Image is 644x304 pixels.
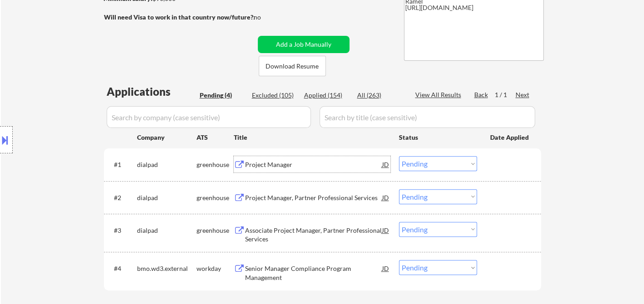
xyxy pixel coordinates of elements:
div: Excluded (105) [252,91,297,100]
button: Download Resume [259,56,326,76]
strong: Will need Visa to work in that country now/future?: [104,13,255,21]
div: Back [474,90,489,99]
div: bmo.wd3.external [137,264,197,273]
input: Search by company (case sensitive) [107,106,311,128]
input: Search by title (case sensitive) [320,106,535,128]
div: JD [381,260,390,276]
div: JD [381,222,390,238]
div: Pending (4) [200,91,245,100]
div: Associate Project Manager, Partner Professional Services [245,226,382,244]
div: workday [197,264,234,273]
div: greenhouse [197,226,234,235]
div: JD [381,189,390,206]
div: Date Applied [490,133,530,142]
div: no [254,13,280,22]
div: 1 / 1 [495,90,516,99]
div: Next [516,90,530,99]
div: Title [234,133,390,142]
div: #3 [114,226,130,235]
div: Project Manager [245,160,382,169]
button: Add a Job Manually [258,36,349,53]
div: #4 [114,264,130,273]
div: JD [381,156,390,172]
div: Applied (154) [304,91,349,100]
div: View All Results [415,90,464,99]
div: dialpad [137,160,197,169]
div: Status [399,129,477,145]
div: Senior Manager Compliance Program Management [245,264,382,282]
div: ATS [197,133,234,142]
div: Project Manager, Partner Professional Services [245,193,382,202]
div: greenhouse [197,160,234,169]
div: greenhouse [197,193,234,202]
div: dialpad [137,226,197,235]
div: All (263) [357,91,403,100]
div: dialpad [137,193,197,202]
div: Company [137,133,197,142]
